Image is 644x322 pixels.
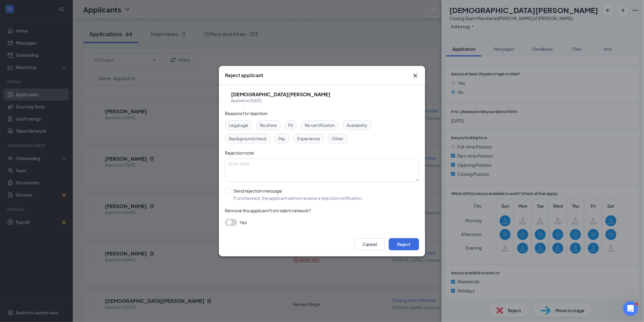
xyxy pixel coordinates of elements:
h5: [DEMOGRAPHIC_DATA][PERSON_NAME] [231,91,330,98]
h3: Reject applicant [225,72,263,79]
span: Legal age [229,122,248,128]
span: Remove this applicant from talent network? [225,208,311,213]
span: Availability [347,122,367,128]
button: Close [412,72,419,79]
span: Reasons for rejection [225,111,267,116]
span: Yes [240,219,247,226]
span: Fit [288,122,293,128]
span: Other [332,135,344,142]
button: Cancel [355,238,385,250]
button: Reject [389,238,419,250]
span: No certification [305,122,335,128]
span: Pay [278,135,286,142]
svg: Cross [412,72,419,79]
span: Rejection note [225,150,254,156]
iframe: Intercom live chat [623,301,638,316]
span: Experience [297,135,320,142]
span: Background check [229,135,267,142]
span: No show [260,122,277,128]
div: Applied on [DATE] [231,98,330,104]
